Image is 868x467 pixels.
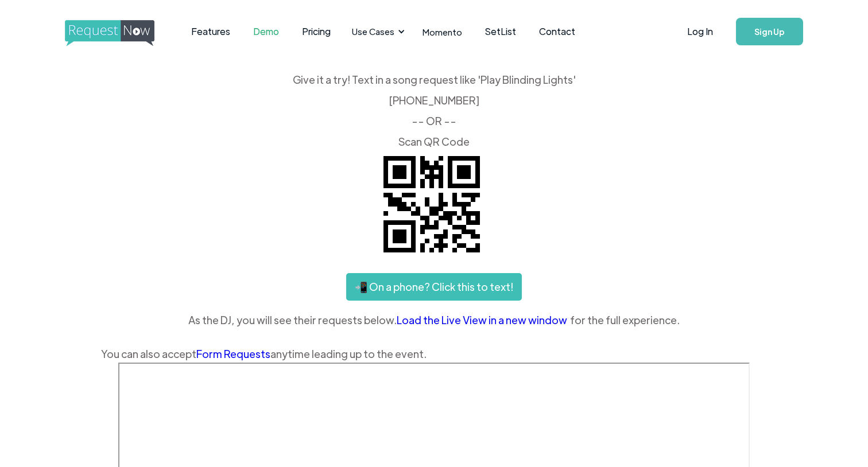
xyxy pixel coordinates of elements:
[290,14,342,49] a: Pricing
[65,20,176,46] img: requestnow logo
[397,312,570,329] a: Load the Live View in a new window
[101,345,767,363] div: You can also accept anytime leading up to the event.
[474,14,528,49] a: SetList
[411,15,474,49] a: Momento
[736,18,803,45] a: Sign Up
[242,14,290,49] a: Demo
[676,11,724,52] a: Log In
[346,273,522,301] a: 📲 On a phone? Click this to text!
[345,14,408,49] div: Use Cases
[101,312,767,329] div: As the DJ, you will see their requests below. for the full experience.
[180,14,242,49] a: Features
[352,25,394,38] div: Use Cases
[65,20,151,43] a: home
[374,147,489,262] img: QR code
[528,14,587,49] a: Contact
[196,347,270,360] a: Form Requests
[101,75,767,147] div: Give it a try! Text in a song request like 'Play Blinding Lights' ‍ [PHONE_NUMBER] -- OR -- ‍ Sca...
